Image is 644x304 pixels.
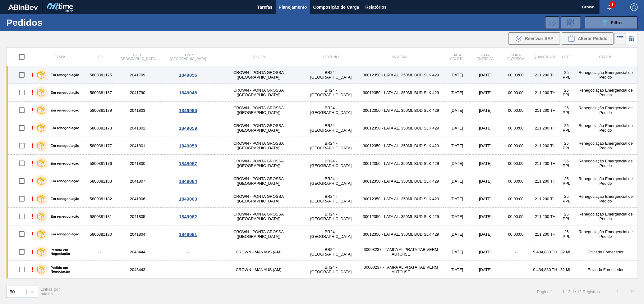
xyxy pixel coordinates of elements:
[113,243,162,261] td: 2043444
[358,119,444,137] td: 30012350 - LATA AL. 350ML BUD SLK 429
[559,155,574,172] td: 25 PPL
[559,172,574,190] td: 25 PPL
[625,284,640,299] button: >
[574,190,638,208] td: Renegociação Emergencial de Pedido
[358,190,444,208] td: 30012350 - LATA AL. 350ML BUD SLK 429
[358,172,444,190] td: 30012350 - LATA AL. 350ML BUD SLK 429
[89,84,113,102] td: 5800381167
[450,53,464,61] span: Data coleta
[358,208,444,225] td: 30012350 - LATA AL. 350ML BUD SLK 429
[48,91,80,94] label: Em renegociação
[214,84,304,102] td: CROWN - PONTA GROSSA ([GEOGRAPHIC_DATA])
[600,3,619,11] button: Notificações
[48,73,80,77] label: Em renegociação
[89,155,113,172] td: 5800381176
[7,208,638,225] a: !Em renegociação58003811812041805CROWN - PONTA GROSSA ([GEOGRAPHIC_DATA])BR24 - [GEOGRAPHIC_DATA]...
[48,108,80,112] label: Em renegociação
[500,243,531,261] td: -
[304,261,358,279] td: BR24 - [GEOGRAPHIC_DATA]
[444,172,470,190] td: [DATE]
[470,261,500,279] td: [DATE]
[304,155,358,172] td: BR24 - [GEOGRAPHIC_DATA]
[48,215,80,218] label: Em renegociação
[89,190,113,208] td: 5800381182
[163,196,213,202] div: 1849063
[500,172,531,190] td: 00:00:00
[113,102,162,119] td: 2041803
[470,84,500,102] td: [DATE]
[113,208,162,225] td: 2041805
[214,155,304,172] td: CROWN - PONTA GROSSA ([GEOGRAPHIC_DATA])
[7,261,638,279] a: !Pedido em Negociação-2043443-CROWN - MANAUS (AM)BR24 - [GEOGRAPHIC_DATA]30008237 - TAMPA AL PRAT...
[10,289,15,294] div: 50
[470,155,500,172] td: [DATE]
[214,208,304,225] td: CROWN - PONTA GROSSA ([GEOGRAPHIC_DATA])
[214,66,304,84] td: CROWN - PONTA GROSSA ([GEOGRAPHIC_DATA])
[559,243,574,261] td: 32 MIL
[611,20,622,25] span: Filtro
[48,266,86,273] label: Pedido em Negociação
[531,190,559,208] td: 211,200 TH
[89,225,113,243] td: 5800381180
[559,102,574,119] td: 25 PPL
[113,66,162,84] td: 2041799
[163,108,213,113] div: 1849060
[531,172,559,190] td: 211,200 TH
[89,137,113,155] td: 5800381177
[214,102,304,119] td: CROWN - PONTA GROSSA ([GEOGRAPHIC_DATA])
[6,19,100,26] h1: Pedidos
[358,261,444,279] td: 30008237 - TAMPA AL PRATA TAB VERM AUTO ISE
[585,16,638,29] button: Filtro
[470,66,500,84] td: [DATE]
[323,55,339,59] span: Destino
[358,102,444,119] td: 30012350 - LATA AL. 350ML BUD SLK 429
[599,55,612,59] span: Status
[525,36,554,41] span: Reenviar SAP
[559,261,574,279] td: 32 MIL
[163,90,213,95] div: 1849048
[531,155,559,172] td: 211,200 TH
[48,179,80,183] label: Em renegociação
[531,225,559,243] td: 211,200 TH
[32,107,34,114] div: !
[470,243,500,261] td: [DATE]
[7,102,638,119] a: !Em renegociação58003811792041803CROWN - PONTA GROSSA ([GEOGRAPHIC_DATA])BR24 - [GEOGRAPHIC_DATA]...
[477,53,494,61] span: Data entrega
[574,66,638,84] td: Renegociação Emergencial de Pedido
[609,284,625,299] button: <
[170,53,206,61] span: Comp. [GEOGRAPHIC_DATA]
[48,248,86,256] label: Pedido em Negociação
[470,225,500,243] td: [DATE]
[470,102,500,119] td: [DATE]
[304,66,358,84] td: BR24 - [GEOGRAPHIC_DATA]
[500,84,531,102] td: 00:00:00
[366,3,387,11] span: Relatórios
[500,66,531,84] td: 00:00:00
[470,190,500,208] td: [DATE]
[574,155,638,172] td: Renegociação Emergencial de Pedido
[508,53,524,61] span: Hora Entrega
[559,225,574,243] td: 25 PPL
[444,208,470,225] td: [DATE]
[32,178,34,185] div: !
[113,155,162,172] td: 2041800
[531,208,559,225] td: 211,200 TH
[257,3,273,11] span: Tarefas
[444,155,470,172] td: [DATE]
[470,119,500,137] td: [DATE]
[163,214,213,219] div: 1849062
[48,161,80,165] label: Em renegociação
[32,160,34,167] div: !
[626,33,638,44] div: Visão em Cards
[470,172,500,190] td: [DATE]
[358,84,444,102] td: 30012350 - LATA AL. 350ML BUD SLK 429
[163,179,213,184] div: 1849064
[559,190,574,208] td: 25 PPL
[470,208,500,225] td: [DATE]
[32,231,34,238] div: !
[574,208,638,225] td: Renegociação Emergencial de Pedido
[163,72,213,78] div: 1849056
[559,208,574,225] td: 25 PPL
[7,119,638,137] a: !Em renegociação58003811782041802CROWN - PONTA GROSSA ([GEOGRAPHIC_DATA])BR24 - [GEOGRAPHIC_DATA]...
[444,243,470,261] td: [DATE]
